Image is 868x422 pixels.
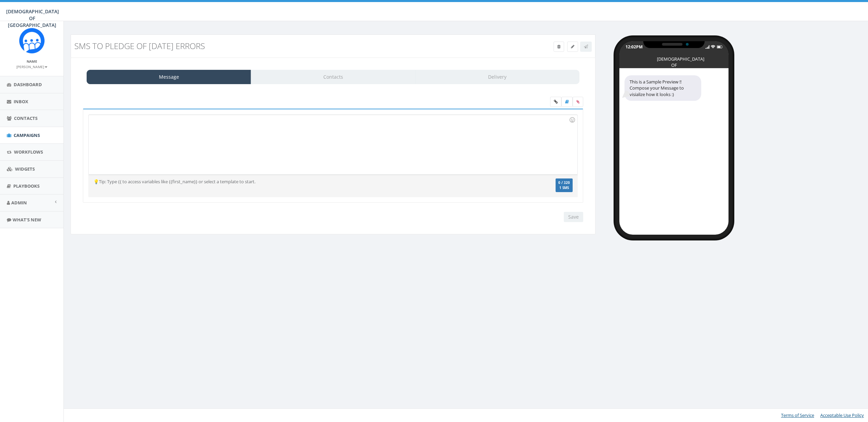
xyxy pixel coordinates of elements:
[16,63,47,69] a: [PERSON_NAME]
[626,44,643,50] div: 12:02PM
[657,56,691,59] div: [DEMOGRAPHIC_DATA] OF [GEOGRAPHIC_DATA]
[13,183,40,189] span: Playbooks
[14,115,38,121] span: Contacts
[74,42,460,50] h3: SMS To Pledge of [DATE] Errors
[16,64,47,69] small: [PERSON_NAME]
[14,98,28,105] span: Inbox
[14,81,42,88] span: Dashboard
[781,412,814,418] a: Terms of Service
[15,166,35,172] span: Widgets
[561,97,573,107] label: Insert Template Text
[6,8,59,28] span: [DEMOGRAPHIC_DATA] OF [GEOGRAPHIC_DATA]
[27,59,37,64] small: Name
[558,186,570,190] span: 1 SMS
[14,132,40,138] span: Campaigns
[571,44,574,49] span: Edit Campaign
[87,70,251,84] a: Message
[14,149,43,155] span: Workflows
[557,44,560,49] span: Delete Campaign
[19,28,45,53] img: Rally_Corp_Icon.png
[11,200,27,206] span: Admin
[13,217,41,223] span: What's New
[558,181,570,185] span: 0 / 320
[624,75,701,101] div: This is a Sample Preview !! Compose your Message to visialize how it looks :)
[88,178,496,185] div: 💡Tip: Type {{ to access variables like {{first_name}} or select a template to start.
[820,412,864,418] a: Acceptable Use Policy
[573,97,583,107] span: Attach your media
